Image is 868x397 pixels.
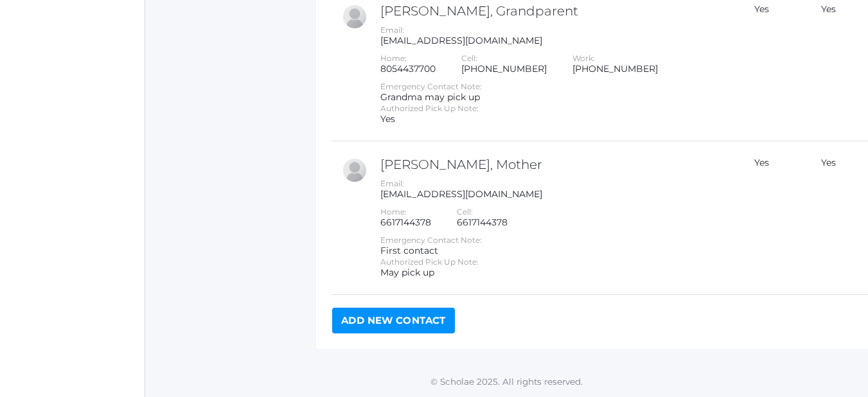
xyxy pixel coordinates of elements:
[342,4,368,30] div: Julie Laubacher
[457,207,473,216] label: Cell:
[380,82,482,91] label: Emergency Contact Note:
[461,53,477,63] label: Cell:
[332,308,455,333] a: Add New Contact
[380,235,482,245] label: Emergency Contact Note:
[380,245,721,256] div: First contact
[380,92,721,103] div: Grandma may pick up
[380,103,479,113] label: Authorized Pick Up Note:
[380,114,721,125] div: Yes
[380,35,721,46] div: [EMAIL_ADDRESS][DOMAIN_NAME]
[380,179,404,188] label: Email:
[145,375,868,388] p: © Scholae 2025. All rights reserved.
[461,64,547,75] div: [PHONE_NUMBER]
[380,25,404,35] label: Email:
[380,189,721,200] div: [EMAIL_ADDRESS][DOMAIN_NAME]
[457,217,508,228] div: 6617144378
[380,207,407,216] label: Home:
[380,53,407,63] label: Home:
[380,64,436,75] div: 8054437700
[380,267,721,278] div: May pick up
[342,157,368,183] div: Johanna Laubacher
[380,157,721,172] h2: [PERSON_NAME], Mother
[572,64,658,75] div: [PHONE_NUMBER]
[380,257,479,267] label: Authorized Pick Up Note:
[380,4,721,18] h2: [PERSON_NAME], Grandparent
[380,217,431,228] div: 6617144378
[724,141,792,295] td: Yes
[792,141,858,295] td: Yes
[572,53,595,63] label: Work:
